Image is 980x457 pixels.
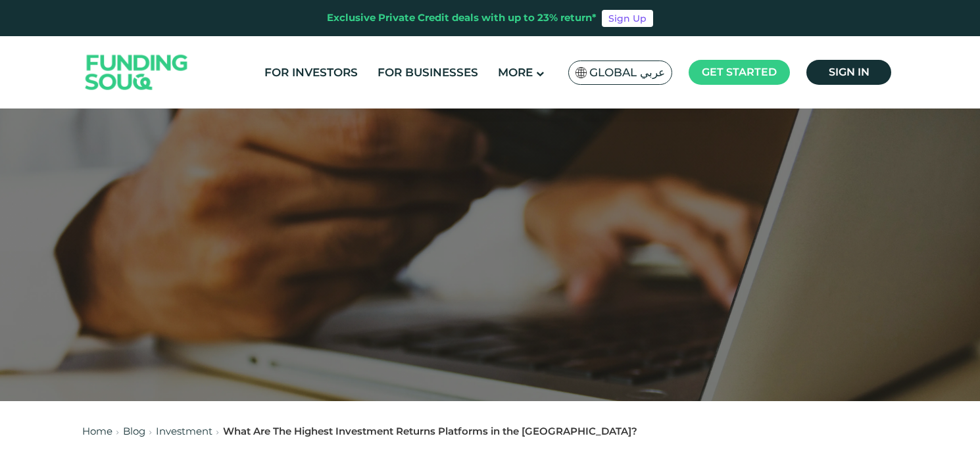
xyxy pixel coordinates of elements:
img: SA Flag [576,67,587,78]
span: Sign in [829,66,870,78]
img: Logo [72,39,201,106]
a: Home [82,425,112,437]
a: Investment [156,425,212,437]
span: Global عربي [589,65,665,80]
span: More [498,66,533,79]
a: Sign Up [602,10,653,27]
a: Sign in [806,60,891,85]
a: For Businesses [374,62,481,84]
div: What Are The Highest Investment Returns Platforms in the [GEOGRAPHIC_DATA]? [223,424,637,439]
div: Exclusive Private Credit deals with up to 23% return* [327,11,597,26]
span: Get started [702,66,777,78]
a: Blog [123,425,145,437]
a: For Investors [261,62,361,84]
